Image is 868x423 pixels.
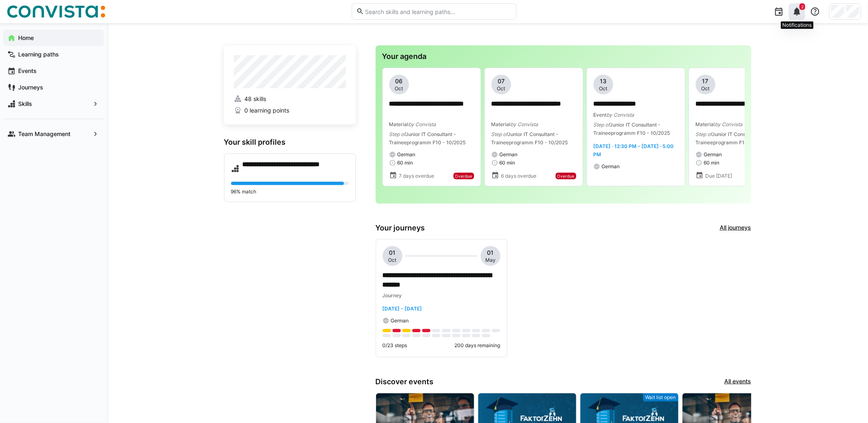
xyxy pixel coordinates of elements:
[376,223,425,233] h3: Your journeys
[399,173,434,179] span: 7 days overdue
[491,131,568,146] span: Junior IT Consultant - Traineeprogramm F10 - 10/2025
[511,121,538,127] span: by Convista
[607,112,634,118] span: by Convista
[725,377,751,386] a: All events
[696,131,712,137] span: Step of
[388,257,397,263] span: Oct
[702,85,710,92] span: Oct
[485,257,496,263] span: May
[455,174,473,179] span: Overdue
[382,52,745,61] h3: Your agenda
[364,8,512,15] input: Search skills and learning paths…
[389,121,409,127] span: Material
[557,174,575,179] span: Overdue
[487,249,494,257] span: 01
[244,106,289,115] span: 0 learning points
[594,112,607,118] span: Event
[781,21,814,29] div: Notifications
[801,4,804,9] span: 2
[696,131,772,146] span: Junior IT Consultant - Traineeprogramm F10 - 10/2025
[491,131,508,137] span: Step of
[383,342,407,349] p: 0/23 steps
[715,121,743,127] span: by Convista
[389,131,466,146] span: Junior IT Consultant - Traineeprogramm F10 - 10/2025
[600,77,607,85] span: 13
[599,85,608,92] span: Oct
[395,85,403,92] span: Oct
[497,85,505,92] span: Oct
[376,377,434,386] h3: Discover events
[500,160,515,166] span: 60 min
[491,121,511,127] span: Material
[702,77,709,85] span: 17
[455,342,501,349] p: 200 days remaining
[594,143,674,157] span: [DATE] · 12:30 PM - [DATE] · 5:00 PM
[398,160,413,166] span: 60 min
[389,249,396,257] span: 01
[720,223,751,233] a: All journeys
[395,77,403,85] span: 06
[705,173,732,179] span: Due [DATE]
[244,95,266,103] span: 48 skills
[389,131,406,137] span: Step of
[498,77,505,85] span: 07
[696,121,715,127] span: Material
[391,317,409,324] span: German
[231,188,349,195] p: 96% match
[224,138,356,147] h3: Your skill profiles
[704,160,720,166] span: 60 min
[500,151,518,158] span: German
[646,394,676,401] span: Wait list open
[704,151,722,158] span: German
[383,292,402,298] span: Journey
[409,121,436,127] span: by Convista
[234,95,346,103] a: 48 skills
[594,122,610,128] span: Step of
[501,173,536,179] span: 6 days overdue
[383,305,422,312] span: [DATE] - [DATE]
[602,163,620,170] span: German
[594,122,670,136] span: Junior IT Consultant - Traineeprogramm F10 - 10/2025
[398,151,416,158] span: German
